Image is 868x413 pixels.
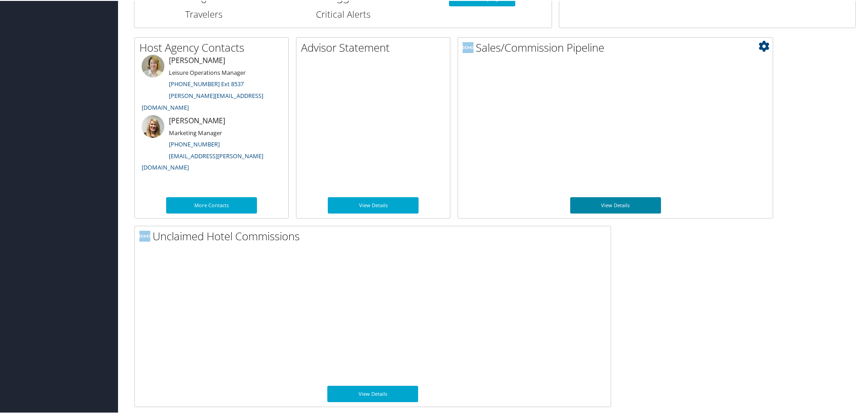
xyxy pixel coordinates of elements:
[139,230,150,241] img: domo-logo.png
[142,151,263,171] a: [EMAIL_ADDRESS][PERSON_NAME][DOMAIN_NAME]
[142,114,164,137] img: ali-moffitt.jpg
[139,39,288,54] h2: Host Agency Contacts
[142,91,263,111] a: [PERSON_NAME][EMAIL_ADDRESS][DOMAIN_NAME]
[166,196,257,213] a: More Contacts
[328,196,419,213] a: View Details
[141,7,266,20] h3: Travelers
[139,228,611,243] h2: Unclaimed Hotel Commissions
[463,41,473,52] img: domo-logo.png
[301,39,450,54] h2: Advisor Statement
[570,196,661,213] a: View Details
[137,114,286,175] li: [PERSON_NAME]
[169,128,222,136] small: Marketing Manager
[169,139,220,147] a: [PHONE_NUMBER]
[327,385,418,401] a: View Details
[169,79,244,87] a: [PHONE_NUMBER] Ext 8537
[169,68,246,76] small: Leisure Operations Manager
[463,39,773,54] h2: Sales/Commission Pipeline
[137,54,286,114] li: [PERSON_NAME]
[280,7,405,20] h3: Critical Alerts
[142,54,164,77] img: meredith-price.jpg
